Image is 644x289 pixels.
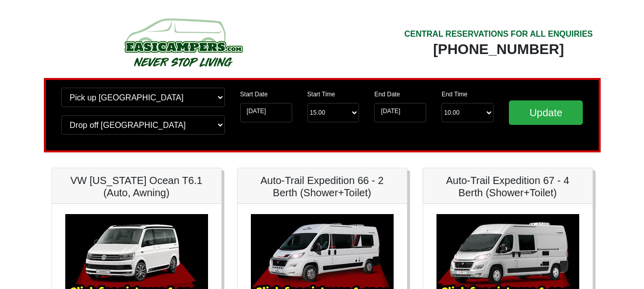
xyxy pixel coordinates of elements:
label: End Date [374,90,400,99]
img: campers-checkout-logo.png [86,14,280,70]
label: End Time [442,90,468,99]
h5: Auto-Trail Expedition 66 - 2 Berth (Shower+Toilet) [248,174,397,199]
h5: Auto-Trail Expedition 67 - 4 Berth (Shower+Toilet) [433,174,582,199]
input: Update [509,100,583,125]
input: Start Date [240,103,292,122]
h5: VW [US_STATE] Ocean T6.1 (Auto, Awning) [62,174,211,199]
label: Start Date [240,90,268,99]
div: [PHONE_NUMBER] [404,40,593,59]
div: CENTRAL RESERVATIONS FOR ALL ENQUIRIES [404,28,593,40]
label: Start Time [307,90,336,99]
input: Return Date [374,103,426,122]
